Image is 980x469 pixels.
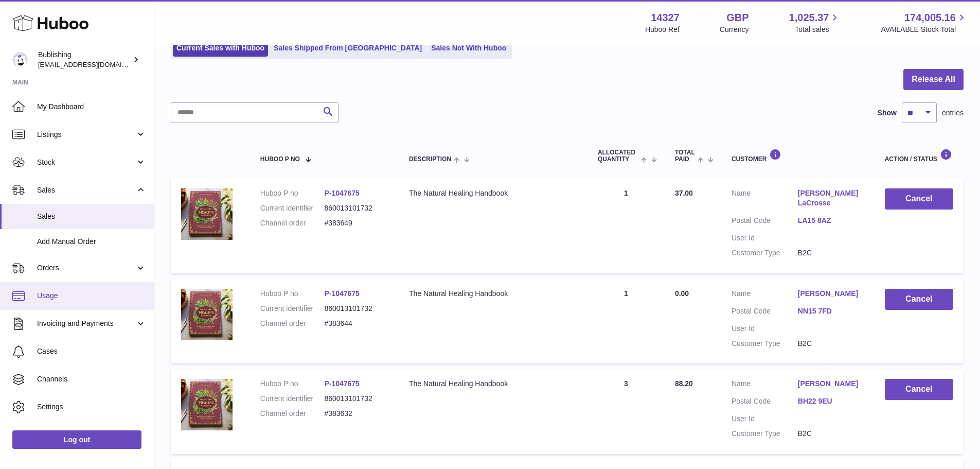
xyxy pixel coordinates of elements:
[173,40,268,57] a: Current Sales with Huboo
[732,414,798,424] dt: User Id
[260,156,300,163] span: Huboo P no
[587,369,665,454] td: 3
[732,149,864,163] div: Customer
[260,188,325,198] dt: Huboo P no
[587,178,665,273] td: 1
[260,409,325,419] dt: Channel order
[260,379,325,389] dt: Huboo P no
[885,188,953,210] button: Cancel
[720,25,749,34] div: Currency
[37,237,146,247] span: Add Manual Order
[324,218,388,228] dd: #383649
[37,402,146,412] span: Settings
[37,346,146,356] span: Cases
[675,289,689,298] span: 0.00
[12,430,141,449] a: Log out
[726,11,749,25] strong: GBP
[270,40,425,57] a: Sales Shipped From [GEOGRAPHIC_DATA]
[37,212,146,221] span: Sales
[798,379,864,389] a: [PERSON_NAME]
[324,304,388,314] dd: 860013101732
[181,379,233,430] img: 1749741825.png
[904,11,956,25] span: 174,005.16
[732,188,798,211] dt: Name
[885,379,953,400] button: Cancel
[795,25,841,34] span: Total sales
[12,52,28,67] img: internalAdmin-14327@internal.huboo.com
[732,396,798,409] dt: Postal Code
[675,149,695,163] span: Total paid
[260,319,325,328] dt: Channel order
[598,149,638,163] span: ALLOCATED Quantity
[409,379,577,389] div: The Natural Healing Handbook
[885,289,953,310] button: Cancel
[942,108,964,118] span: entries
[324,394,388,404] dd: 860013101732
[798,188,864,208] a: [PERSON_NAME] LaCrosse
[409,188,577,198] div: The Natural Healing Handbook
[37,374,146,384] span: Channels
[903,69,964,90] button: Release All
[789,11,841,34] a: 1,025.37 Total sales
[732,339,798,349] dt: Customer Type
[732,233,798,243] dt: User Id
[324,319,388,328] dd: #383644
[38,60,151,68] span: [EMAIL_ADDRESS][DOMAIN_NAME]
[37,130,135,140] span: Listings
[37,319,135,328] span: Invoicing and Payments
[260,289,325,299] dt: Huboo P no
[732,289,798,301] dt: Name
[37,291,146,301] span: Usage
[260,218,325,228] dt: Channel order
[798,396,864,406] a: BH22 9EU
[675,379,693,388] span: 88.20
[675,189,693,197] span: 37.00
[37,102,146,112] span: My Dashboard
[645,25,680,34] div: Huboo Ref
[651,11,680,25] strong: 14327
[324,409,388,419] dd: #383632
[181,289,233,340] img: 1749741825.png
[37,263,135,273] span: Orders
[324,189,360,197] a: P-1047675
[878,108,897,118] label: Show
[732,306,798,319] dt: Postal Code
[181,188,233,240] img: 1749741825.png
[324,379,360,388] a: P-1047675
[587,279,665,364] td: 1
[260,394,325,404] dt: Current identifier
[732,216,798,228] dt: Postal Code
[38,50,131,70] div: Bublishing
[881,25,968,34] span: AVAILABLE Stock Total
[798,339,864,349] dd: B2C
[409,156,451,163] span: Description
[260,304,325,314] dt: Current identifier
[798,306,864,316] a: NN15 7FD
[732,248,798,258] dt: Customer Type
[37,158,135,167] span: Stock
[798,216,864,225] a: LA15 8AZ
[798,429,864,439] dd: B2C
[798,248,864,258] dd: B2C
[324,289,360,298] a: P-1047675
[37,185,135,195] span: Sales
[789,11,829,25] span: 1,025.37
[409,289,577,299] div: The Natural Healing Handbook
[732,324,798,334] dt: User Id
[427,40,510,57] a: Sales Not With Huboo
[260,203,325,213] dt: Current identifier
[885,149,953,163] div: Action / Status
[732,429,798,439] dt: Customer Type
[324,203,388,213] dd: 860013101732
[881,11,968,34] a: 174,005.16 AVAILABLE Stock Total
[732,379,798,391] dt: Name
[798,289,864,299] a: [PERSON_NAME]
